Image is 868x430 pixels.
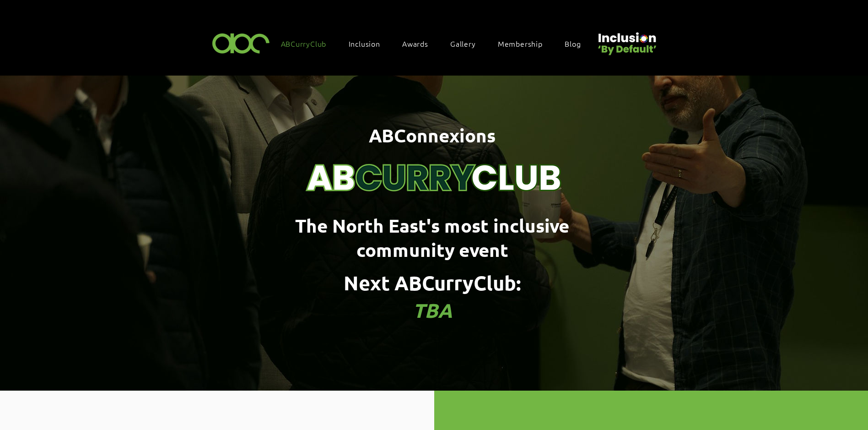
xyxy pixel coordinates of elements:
span: Gallery [450,38,476,49]
img: Untitled design (22).png [595,25,658,56]
span: ABCurryClub [281,38,327,49]
a: Blog [560,34,594,53]
div: Inclusion [344,34,394,53]
nav: Site [276,34,595,53]
span: TBA [413,298,452,323]
a: Gallery [446,34,490,53]
a: ABCurryClub [276,34,340,53]
span: Inclusion [349,38,380,49]
span: Blog [565,38,581,49]
span: Next ABCurryClub: [344,270,521,295]
a: Membership [493,34,556,53]
img: Curry Club Brand (4).png [297,100,571,203]
img: ABC-Logo-Blank-Background-01-01-2.png [210,29,273,56]
div: Awards [398,34,442,53]
span: The North East's most inclusive community event [295,213,569,261]
span: Awards [402,38,428,49]
span: Membership [498,38,543,49]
